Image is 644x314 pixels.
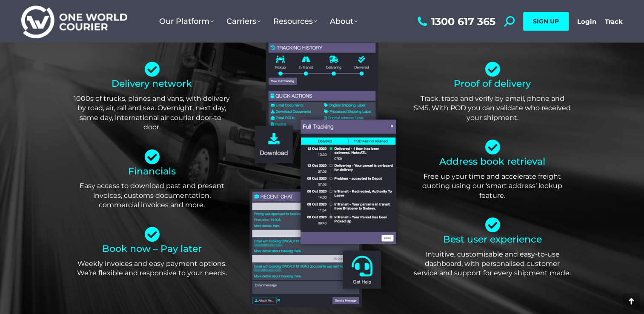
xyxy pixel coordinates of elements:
[153,8,220,34] a: Our Platform
[454,78,531,89] span: Proof of delivery
[330,17,358,26] span: About
[605,17,623,26] a: Track
[220,8,267,34] a: Carriers
[413,172,571,200] p: Free up your time and accelerate freight quoting using our ‘smart address’ lookup feature.
[523,12,569,31] a: SIGN UP
[159,17,214,26] span: Our Platform
[414,250,560,277] span: Intuitive, customisable and easy-to-use dashboard, with personalised customer service and s
[226,17,260,26] span: Carriers
[413,94,571,123] p: Track, trace and verify by email, phone and SMS. With POD you can validate who received your ship...
[73,181,231,210] p: Easy access to download past and present invoices, customs documentation, commercial invoices and...
[102,243,201,254] span: Book now – Pay later
[273,17,317,26] span: Resources
[439,156,545,167] span: Address book retrieval
[73,259,231,278] p: Weekly invoices and easy payment options. We’re flexible and responsive to your needs.
[415,16,495,27] a: 1300 617 365
[267,8,323,34] a: Resources
[128,166,175,177] span: Financials
[323,8,364,34] a: About
[73,94,231,132] p: 1000s of trucks, planes and vans, with delivery by road, air, rail and sea. Overnight, next day, ...
[577,17,596,26] a: Login
[21,4,127,39] img: One World Courier
[533,17,559,25] span: SIGN UP
[413,250,571,278] p: upport for every shipment made.
[112,78,192,89] span: Delivery network
[443,234,541,245] span: Best user experience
